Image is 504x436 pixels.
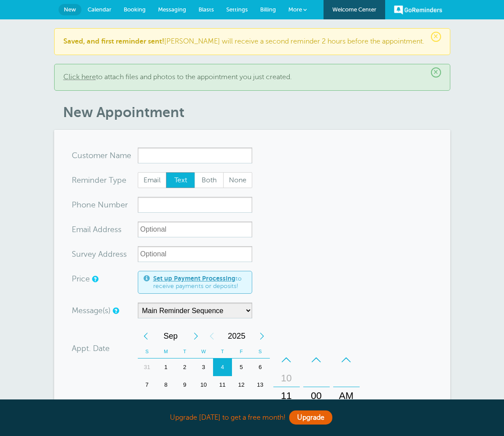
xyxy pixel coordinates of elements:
[156,358,175,376] div: 1
[223,172,252,188] label: None
[113,308,118,314] a: Simple templates and custom messages will use the reminder schedule set under Settings > Reminder...
[166,173,195,188] span: Text
[431,32,441,42] span: ×
[276,387,297,405] div: 11
[138,358,157,376] div: Sunday, August 31
[194,345,213,358] th: W
[175,376,194,394] div: Tuesday, September 9
[92,276,97,282] a: An optional price for the appointment. If you set a price, you can include a payment link in your...
[194,376,213,394] div: 10
[59,4,81,15] a: New
[220,327,254,345] span: 2025
[138,327,154,345] div: Previous Month
[276,369,297,387] div: 10
[63,37,441,46] p: [PERSON_NAME] will receive a second reminder 2 hours before the appointment.
[138,376,157,394] div: Sunday, September 7
[138,394,157,411] div: 14
[72,176,126,184] label: Reminder Type
[194,376,213,394] div: Wednesday, September 10
[232,376,251,394] div: 12
[232,394,251,411] div: Friday, September 19
[88,6,111,13] span: Calendar
[138,394,157,411] div: Sunday, September 14
[336,387,357,405] div: AM
[175,376,194,394] div: 9
[86,201,109,209] span: ne Nu
[251,376,270,394] div: 13
[72,201,86,209] span: Pho
[195,172,224,188] label: Both
[251,376,270,394] div: Saturday, September 13
[213,376,232,394] div: 11
[138,172,167,188] label: Email
[153,275,246,290] span: to receive payments or deposits!
[138,222,252,237] input: Optional
[431,67,441,78] span: ×
[232,358,251,376] div: Friday, September 5
[156,394,175,411] div: Monday, September 15
[204,327,220,345] div: Previous Year
[194,394,213,411] div: 17
[289,410,332,425] a: Upgrade
[72,222,138,237] div: ress
[194,358,213,376] div: 3
[251,358,270,376] div: Saturday, September 6
[72,344,110,352] label: Appt. Date
[156,376,175,394] div: 8
[254,327,270,345] div: Next Year
[213,358,232,376] div: Thursday, September 4
[213,345,232,358] th: T
[153,275,235,282] a: Set up Payment Processing
[188,327,204,345] div: Next Month
[138,173,166,188] span: Email
[63,73,441,81] p: to attach files and photos to the appointment you just created.
[64,6,76,13] span: New
[72,275,90,283] label: Price
[251,345,270,358] th: S
[124,6,146,13] span: Booking
[175,394,194,411] div: Tuesday, September 16
[260,6,276,13] span: Billing
[213,394,232,411] div: 18
[154,327,188,345] span: September
[72,307,110,314] label: Message(s)
[166,172,195,188] label: Text
[175,345,194,358] th: T
[158,6,186,13] span: Messaging
[251,394,270,411] div: 20
[156,345,175,358] th: M
[72,250,127,258] label: Survey Address
[156,394,175,411] div: 15
[175,358,194,376] div: 2
[226,6,248,13] span: Settings
[213,358,232,376] div: 4
[213,376,232,394] div: Thursday, September 11
[156,376,175,394] div: Monday, September 8
[175,394,194,411] div: 16
[138,345,157,358] th: S
[232,376,251,394] div: Friday, September 12
[175,358,194,376] div: Tuesday, September 2
[72,225,87,233] span: Ema
[72,151,86,159] span: Cus
[232,358,251,376] div: 5
[138,246,252,262] input: Optional
[306,387,327,405] div: 00
[232,394,251,411] div: 19
[288,6,302,13] span: More
[72,148,138,163] div: ame
[199,6,214,13] span: Blasts
[251,358,270,376] div: 6
[232,345,251,358] th: F
[195,173,223,188] span: Both
[63,104,450,121] h1: New Appointment
[63,37,164,45] b: Saved, and first reminder sent!
[213,394,232,411] div: Thursday, September 18
[86,151,116,159] span: tomer N
[54,408,450,427] div: Upgrade [DATE] to get a free month!
[138,376,157,394] div: 7
[63,73,96,81] a: Click here
[224,173,252,188] span: None
[87,225,107,233] span: il Add
[194,358,213,376] div: Wednesday, September 3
